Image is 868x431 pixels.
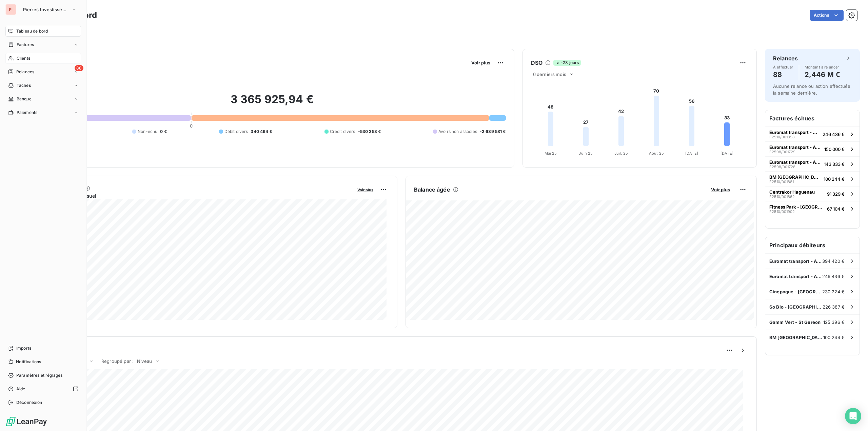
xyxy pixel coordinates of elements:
[765,141,860,156] button: Euromat transport - Athis Mons (BaiF2508/001729150 000 €
[649,151,664,156] tspan: Août 25
[805,65,840,69] span: Montant à relancer
[769,165,795,169] span: F2508/001728
[553,60,581,66] span: -23 jours
[355,187,375,193] button: Voir plus
[531,59,542,67] h6: DSO
[480,129,506,135] span: -2 639 581 €
[358,129,381,135] span: -530 253 €
[16,399,42,406] span: Déconnexion
[765,171,860,186] button: BM [GEOGRAPHIC_DATA]F2510/001881100 244 €
[769,174,821,180] span: BM [GEOGRAPHIC_DATA]
[414,185,450,194] h6: Balance âgée
[251,129,272,135] span: 340 464 €
[822,258,845,264] span: 394 420 €
[769,289,822,294] span: Cinepoque - [GEOGRAPHIC_DATA] (75006)
[773,65,793,69] span: À effectuer
[5,384,81,394] a: Aide
[845,408,861,424] div: Open Intercom Messenger
[765,126,860,141] button: Euromat transport - Athis Mons (BaiF2510/001898246 436 €
[16,386,25,392] span: Aide
[765,201,860,216] button: Fitness Park - [GEOGRAPHIC_DATA]F2510/00190267 104 €
[224,129,248,135] span: Débit divers
[533,72,566,77] span: 6 derniers mois
[769,135,795,139] span: F2510/001898
[16,345,31,351] span: Imports
[827,191,845,197] span: 91 329 €
[5,416,47,427] img: Logo LeanPay
[709,187,732,193] button: Voir plus
[101,358,134,364] span: Regroupé par :
[773,54,798,62] h6: Relances
[827,206,845,212] span: 67 104 €
[773,83,850,96] span: Aucune relance ou action effectuée la semaine dernière.
[579,151,593,156] tspan: Juin 25
[822,289,845,294] span: 230 224 €
[769,274,822,279] span: Euromat transport - Athis Mons (Bai
[17,96,32,102] span: Banque
[17,82,31,89] span: Tâches
[823,319,845,325] span: 125 396 €
[16,359,41,365] span: Notifications
[769,150,795,154] span: F2508/001729
[190,123,193,129] span: 0
[23,7,68,12] span: Pierres Investissement
[17,55,30,61] span: Clients
[769,210,795,214] span: F2510/001902
[330,129,355,135] span: Crédit divers
[721,151,733,156] tspan: [DATE]
[469,60,492,66] button: Voir plus
[765,237,860,253] h6: Principaux débiteurs
[810,10,844,21] button: Actions
[824,176,845,182] span: 100 244 €
[823,335,845,340] span: 100 244 €
[822,274,845,279] span: 246 436 €
[769,335,823,340] span: BM [GEOGRAPHIC_DATA]
[769,304,823,310] span: So Bio - [GEOGRAPHIC_DATA]
[438,129,477,135] span: Avoirs non associés
[17,42,34,48] span: Factures
[75,65,83,71] span: 88
[769,130,820,135] span: Euromat transport - Athis Mons (Bai
[769,159,821,165] span: Euromat transport - Athis Mons (Bai
[823,132,845,137] span: 246 436 €
[711,187,730,192] span: Voir plus
[769,144,822,150] span: Euromat transport - Athis Mons (Bai
[5,4,16,15] div: PI
[614,151,628,156] tspan: Juil. 25
[769,258,822,264] span: Euromat transport - Athis Mons (Bai
[544,151,557,156] tspan: Mai 25
[824,161,845,167] span: 143 333 €
[773,69,793,80] h4: 88
[824,146,845,152] span: 150 000 €
[137,358,152,364] span: Niveau
[769,189,815,195] span: Centrakor Haguenau
[769,204,824,210] span: Fitness Park - [GEOGRAPHIC_DATA]
[769,195,795,199] span: F2510/001862
[16,372,62,378] span: Paramètres et réglages
[16,28,48,34] span: Tableau de bord
[765,110,860,126] h6: Factures échues
[38,192,353,199] span: Chiffre d'affaires mensuel
[769,319,821,325] span: Gamm Vert - St Gereon
[17,110,37,116] span: Paiements
[471,60,490,65] span: Voir plus
[160,129,166,135] span: 0 €
[805,69,840,80] h4: 2,446 M €
[823,304,845,310] span: 226 387 €
[769,180,794,184] span: F2510/001881
[685,151,698,156] tspan: [DATE]
[38,93,506,113] h2: 3 365 925,94 €
[765,186,860,201] button: Centrakor HaguenauF2510/00186291 329 €
[16,69,34,75] span: Relances
[138,129,157,135] span: Non-échu
[357,188,373,192] span: Voir plus
[765,156,860,171] button: Euromat transport - Athis Mons (BaiF2508/001728143 333 €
